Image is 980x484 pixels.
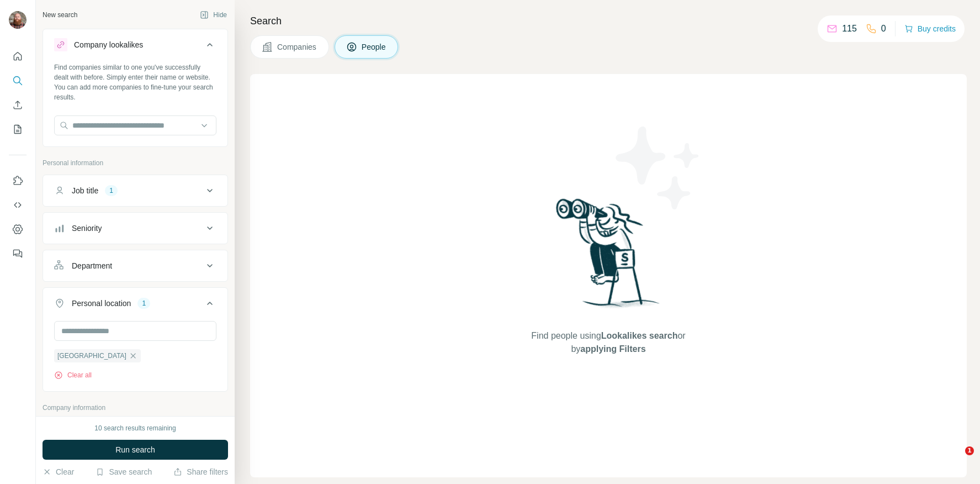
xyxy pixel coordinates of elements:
span: 1 [965,446,974,455]
button: Hide [192,7,235,23]
span: [GEOGRAPHIC_DATA] [57,351,126,361]
img: Surfe Illustration - Woman searching with binoculars [551,196,666,319]
p: 0 [881,22,886,35]
div: 1 [105,186,118,196]
button: Search [9,71,27,91]
span: People [362,41,387,52]
button: My lists [9,119,27,139]
p: 115 [842,22,857,35]
button: Buy credits [904,21,956,36]
button: Share filters [173,466,228,477]
span: Run search [115,444,155,455]
button: Dashboard [9,219,27,239]
button: Clear [43,466,74,477]
button: Run search [43,440,228,460]
span: Lookalikes search [601,331,678,340]
button: Feedback [9,244,27,264]
span: applying Filters [580,344,645,354]
div: Company lookalikes [74,39,143,50]
button: Clear all [54,370,92,380]
div: Personal location [72,298,131,309]
button: Company lookalikes [43,31,227,62]
h4: Search [250,13,967,29]
p: Company information [43,403,228,413]
div: Department [72,260,112,271]
button: Personal location1 [43,290,227,321]
button: Save search [96,466,152,477]
button: Use Surfe on LinkedIn [9,171,27,191]
div: 1 [137,298,150,308]
div: Seniority [72,223,102,234]
span: Companies [277,41,317,52]
div: Find companies similar to one you've successfully dealt with before. Simply enter their name or w... [54,62,216,102]
iframe: Intercom live chat [942,446,969,473]
button: Enrich CSV [9,95,27,115]
button: Quick start [9,46,27,66]
button: Use Surfe API [9,195,27,215]
div: Job title [72,185,98,196]
div: 10 search results remaining [94,423,176,433]
button: Seniority [43,215,227,241]
span: Find people using or by [520,329,697,356]
img: Avatar [9,11,27,29]
div: New search [43,10,77,20]
button: Department [43,252,227,279]
p: Personal information [43,158,228,168]
img: Surfe Illustration - Stars [608,118,708,218]
button: Job title1 [43,177,227,204]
